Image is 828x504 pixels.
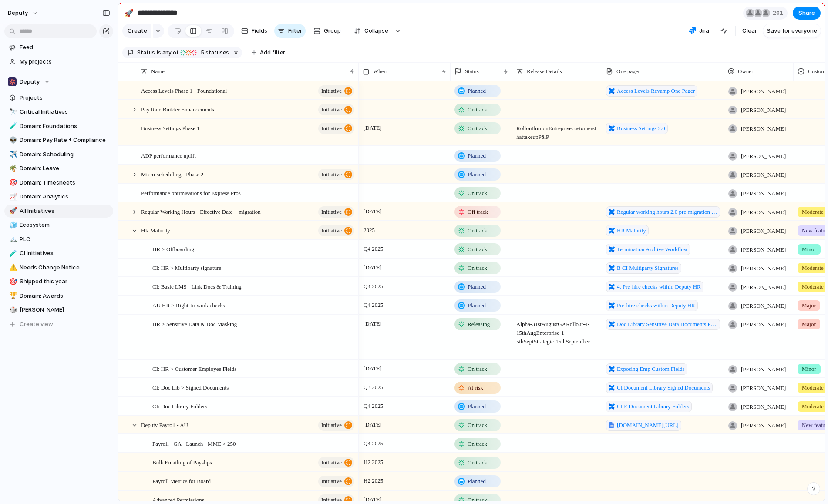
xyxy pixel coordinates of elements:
span: CI Initiatives [20,249,110,258]
span: Name [151,67,165,76]
span: any of [161,49,178,57]
span: My projects [20,57,110,66]
span: Critical Initiatives [20,108,110,116]
span: AU HR > Right-to-work checks [152,300,225,310]
button: Share [793,7,821,20]
span: [DATE] [361,363,384,374]
span: CI: HR > Multiparty signature [152,262,221,272]
button: initiative [318,169,354,180]
span: Releasing [468,320,490,329]
span: Pre-hire checks within Deputy HR [617,301,695,310]
a: Business Settings 2.0 [606,123,668,134]
span: initiative [321,206,342,218]
span: [PERSON_NAME] [741,421,786,430]
span: Termination Archive Workflow [617,245,688,254]
span: Shipped this year [20,277,110,286]
span: All Initiatives [20,207,110,215]
button: 🌴 [8,164,17,173]
span: Projects [20,94,110,102]
div: 🧪 [9,121,15,131]
span: initiative [321,85,342,97]
button: Save for everyone [763,24,821,38]
a: B CI Multiparty Signatures [606,262,681,274]
span: Domain: Timesheets [20,178,110,187]
span: initiative [321,457,342,469]
button: Add filter [246,47,290,59]
span: Deputy [20,77,40,86]
span: Status [137,49,155,57]
span: Payroll - GA - Launch - MME > 250 [152,438,236,448]
a: 🏔️PLC [4,233,113,246]
span: Status [465,67,479,76]
div: 🔭 [9,107,15,117]
span: [PERSON_NAME] [20,306,110,314]
button: Create view [4,318,113,331]
span: Feed [20,43,110,52]
button: Filter [274,24,306,38]
span: Ecosystem [20,221,110,229]
span: Share [798,9,815,17]
span: is [157,49,161,57]
span: Business Settings Phase 1 [141,123,200,133]
span: Moderate [802,208,824,216]
span: Q4 2025 [361,401,385,411]
a: My projects [4,55,113,68]
a: HR Maturity [606,225,649,236]
a: 🎯Shipped this year [4,275,113,288]
button: isany of [155,48,180,57]
span: Business Settings 2.0 [617,124,665,133]
span: [PERSON_NAME] [741,171,786,179]
span: PLC [20,235,110,244]
span: Access Levels Phase 1 - Foundational [141,85,227,95]
span: Access Levels Revamp One Pager [617,87,695,95]
button: 🏆 [8,292,17,300]
span: On track [468,421,487,430]
span: Planned [468,477,486,486]
span: Moderate [802,264,824,272]
span: Payroll Metrics for Board [152,476,211,486]
span: [PERSON_NAME] [741,365,786,374]
span: H2 2025 [361,457,385,467]
span: [PERSON_NAME] [741,245,786,254]
button: 🏔️ [8,235,17,244]
div: ✈️Domain: Scheduling [4,148,113,161]
button: 5 statuses [179,48,231,57]
div: ✈️ [9,149,15,159]
span: Minor [802,245,816,254]
span: Domain: Analytics [20,192,110,201]
div: 🌴Domain: Leave [4,162,113,175]
span: CI: Doc Library Folders [152,401,207,411]
span: initiative [321,104,342,116]
a: 🎲[PERSON_NAME] [4,303,113,316]
span: ADP performance uplift [141,150,196,160]
span: Micro-scheduling - Phase 2 [141,169,203,179]
span: Domain: Leave [20,164,110,173]
a: Termination Archive Workflow [606,244,690,255]
span: [PERSON_NAME] [741,403,786,411]
a: CI E Document Library Folders [606,401,692,412]
span: When [373,67,387,76]
span: Q4 2025 [361,438,385,449]
span: 201 [773,9,786,17]
div: 🎯 [9,178,15,188]
a: 👽Domain: Pay Rate + Compliance [4,134,113,147]
a: Access Levels Revamp One Pager [606,85,697,97]
a: ⚠️Needs Change Notice [4,261,113,274]
span: initiative [321,225,342,237]
div: 🚀 [124,7,134,19]
span: 4. Pre-hire checks within Deputy HR [617,282,701,291]
span: On track [468,189,487,198]
div: ⚠️ [9,262,15,272]
span: CI: Basic LMS - Link Docs & Training [152,281,242,291]
div: 🏔️ [9,234,15,244]
span: Save for everyone [767,27,817,35]
a: [DOMAIN_NAME][URL] [606,420,681,431]
span: [PERSON_NAME] [741,87,786,96]
span: Domain: Scheduling [20,150,110,159]
button: initiative [318,104,354,115]
div: 👽 [9,135,15,145]
button: initiative [318,420,354,431]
